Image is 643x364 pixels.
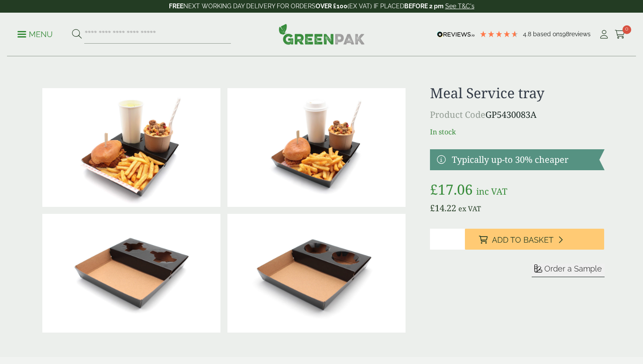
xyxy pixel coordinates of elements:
[430,202,456,214] bdi: 14.22
[598,30,609,39] i: My Account
[430,180,438,199] span: £
[523,31,533,38] span: 4.8
[437,31,475,38] img: REVIEWS.io
[169,3,183,10] strong: FREE
[316,3,347,10] strong: OVER £100
[445,3,475,10] a: See T&C's
[279,24,365,45] img: GreenPak Supplies
[430,202,435,214] span: £
[42,214,220,333] img: 5430083A Dual Purpose Festival Meal Tray Empty V3
[430,180,473,199] bdi: 17.06
[430,109,485,120] span: Product Code
[17,29,53,38] a: Menu
[533,31,560,38] span: Based on
[569,31,591,38] span: reviews
[17,29,53,40] p: Menu
[532,264,605,277] button: Order a Sample
[479,30,519,38] div: 4.79 Stars
[430,85,604,101] h1: Meal Service tray
[430,108,604,121] p: GP5430083A
[560,31,569,38] span: 198
[492,235,554,245] span: Add to Basket
[430,127,604,137] p: In stock
[544,264,602,273] span: Order a Sample
[42,88,220,207] img: 5430083A Dual Purpose Festival Meal Tray With Food Contents
[615,28,626,41] a: 0
[227,214,406,333] img: 5430083A Dual Purpose Festival Meal Tray Empty V1
[476,185,507,197] span: inc VAT
[465,229,604,250] button: Add to Basket
[404,3,444,10] strong: BEFORE 2 pm
[458,204,481,213] span: ex VAT
[227,88,406,207] img: 5430083A Dual Purpose Festival Meal Tray With Contents V2
[622,25,631,34] span: 0
[615,30,626,39] i: Cart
